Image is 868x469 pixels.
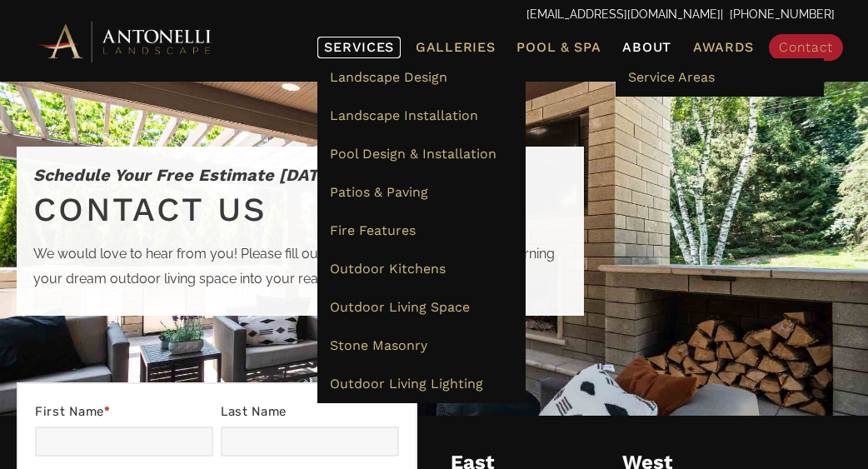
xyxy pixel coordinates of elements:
span: Landscape Design [330,69,447,85]
span: Outdoor Living Lighting [330,376,483,392]
a: Services [317,37,401,58]
a: Patios & Paving [317,173,526,212]
a: Service Areas [616,58,824,97]
p: | [PHONE_NUMBER] [33,4,835,26]
label: First Name [35,401,213,427]
span: Service Areas [628,69,715,85]
a: Outdoor Living Lighting [317,365,526,403]
span: About [622,41,671,54]
span: Outdoor Living Space [330,299,470,315]
img: Antonelli Horizontal Logo [33,18,217,64]
h1: Contact Us [33,187,567,233]
a: About [616,37,678,58]
a: Pool & Spa [510,37,607,58]
a: Pool Design & Installation [317,135,526,173]
a: Contact [769,34,843,61]
a: [EMAIL_ADDRESS][DOMAIN_NAME] [526,7,721,21]
span: Pool Design & Installation [330,146,496,162]
span: Landscape Installation [330,107,478,123]
a: Landscape Installation [317,97,526,135]
span: Galleries [416,39,495,55]
a: Fire Features [317,212,526,250]
span: Pool & Spa [516,39,601,55]
span: Fire Features [330,222,416,238]
label: Last Name [221,401,399,427]
h5: Schedule Your Free Estimate [DATE]! [33,163,567,187]
span: Outdoor Kitchens [330,261,446,277]
a: Awards [686,37,761,58]
a: Galleries [409,37,501,58]
a: Outdoor Kitchens [317,250,526,288]
a: Outdoor Living Space [317,288,526,327]
a: Landscape Design [317,58,526,97]
span: Stone Masonry [330,337,427,353]
span: Contact [779,39,833,55]
p: We would love to hear from you! Please fill out the form below and we'll start turning your dream... [33,242,567,299]
span: Services [324,41,394,54]
a: Stone Masonry [317,327,526,365]
span: Awards [693,39,754,55]
span: Patios & Paving [330,184,428,200]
